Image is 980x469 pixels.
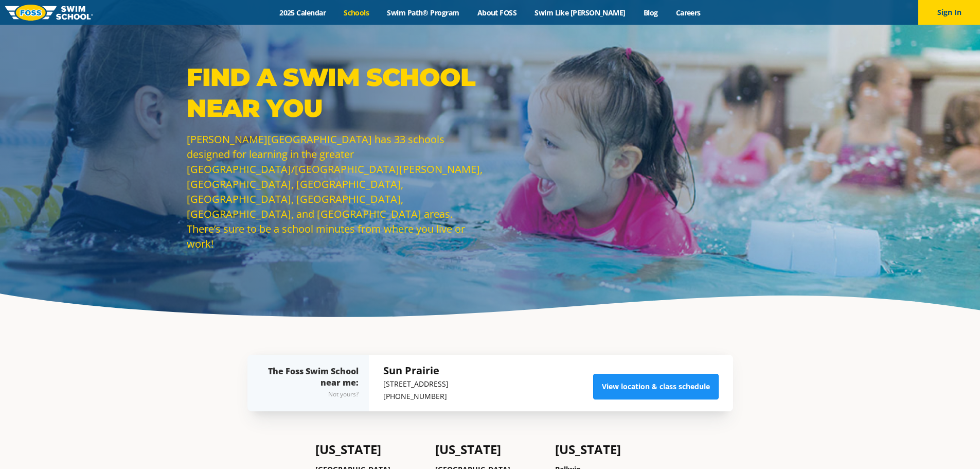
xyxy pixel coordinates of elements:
a: Schools [335,8,378,18]
p: Find a Swim School Near You [187,62,485,124]
img: FOSS Swim School Logo [5,5,93,21]
a: Blog [634,8,667,18]
div: Not yours? [268,388,359,401]
a: 2025 Calendar [271,8,335,18]
a: View location & class schedule [593,374,719,399]
h4: [US_STATE] [555,442,665,457]
a: Careers [667,8,709,18]
h4: [US_STATE] [435,442,545,457]
p: [STREET_ADDRESS] [383,378,449,390]
h4: [US_STATE] [315,442,425,457]
p: [PERSON_NAME][GEOGRAPHIC_DATA] has 33 schools designed for learning in the greater [GEOGRAPHIC_DA... [187,132,485,251]
p: [PHONE_NUMBER] [383,390,449,403]
a: Swim Like [PERSON_NAME] [526,8,635,18]
div: The Foss Swim School near me: [268,366,359,401]
a: About FOSS [468,8,526,18]
h5: Sun Prairie [383,363,449,378]
a: Swim Path® Program [378,8,468,18]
